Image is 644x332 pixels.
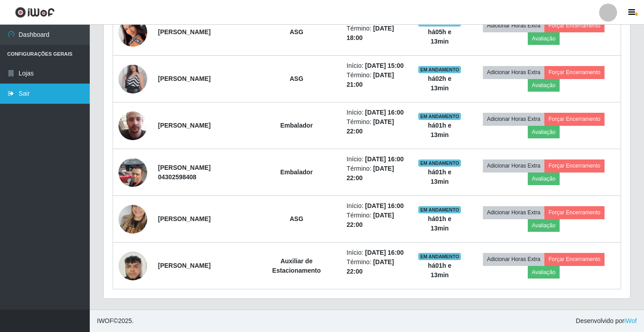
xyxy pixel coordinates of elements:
button: Avaliação [528,173,560,185]
strong: há 01 h e 13 min [428,168,451,185]
button: Avaliação [528,266,560,279]
button: Adicionar Horas Extra [483,253,544,266]
strong: [PERSON_NAME] [158,215,210,222]
li: Término: [346,257,407,276]
li: Início: [346,155,407,164]
button: Forçar Encerramento [544,206,605,219]
strong: há 01 h e 13 min [428,215,451,232]
button: Avaliação [528,219,560,232]
img: 1715267360943.jpeg [118,194,147,245]
span: EM ANDAMENTO [418,159,461,167]
strong: ASG [290,75,303,82]
button: Adicionar Horas Extra [483,206,544,219]
button: Forçar Encerramento [544,19,605,32]
li: Término: [346,117,407,136]
button: Adicionar Horas Extra [483,113,544,125]
strong: Embalador [280,122,313,129]
button: Adicionar Horas Extra [483,19,544,32]
button: Avaliação [528,79,560,92]
li: Início: [346,108,407,117]
button: Forçar Encerramento [544,159,605,172]
time: [DATE] 16:00 [365,109,404,116]
strong: há 01 h e 13 min [428,262,451,279]
time: [DATE] 16:00 [365,202,404,209]
strong: [PERSON_NAME] [158,28,210,35]
strong: [PERSON_NAME] [158,262,210,269]
strong: [PERSON_NAME] 04302598408 [158,164,210,181]
strong: Embalador [280,168,313,176]
strong: [PERSON_NAME] [158,122,210,129]
time: [DATE] 15:00 [365,62,404,69]
button: Forçar Encerramento [544,253,605,266]
li: Início: [346,248,407,257]
strong: há 05 h e 13 min [428,28,451,45]
span: Desenvolvido por [576,316,637,326]
strong: Auxiliar de Estacionamento [272,257,321,274]
button: Forçar Encerramento [544,66,605,79]
span: IWOF [97,317,114,324]
img: CoreUI Logo [15,7,55,18]
img: 1731039194690.jpeg [118,247,147,285]
li: Término: [346,211,407,230]
span: EM ANDAMENTO [418,206,461,213]
strong: ASG [290,215,303,222]
time: [DATE] 16:00 [365,249,404,256]
img: 1710346365517.jpeg [118,153,147,191]
img: 1703785575739.jpeg [118,53,147,105]
span: © 2025 . [97,316,134,326]
strong: [PERSON_NAME] [158,75,210,82]
button: Avaliação [528,32,560,45]
li: Término: [346,24,407,43]
li: Término: [346,164,407,183]
span: EM ANDAMENTO [418,113,461,120]
li: Término: [346,71,407,89]
button: Forçar Encerramento [544,113,605,125]
img: 1745843945427.jpeg [118,100,147,151]
button: Adicionar Horas Extra [483,159,544,172]
strong: há 02 h e 13 min [428,75,451,92]
li: Início: [346,61,407,71]
button: Avaliação [528,126,560,138]
span: EM ANDAMENTO [418,66,461,73]
button: Adicionar Horas Extra [483,66,544,79]
li: Início: [346,201,407,211]
a: iWof [624,317,637,324]
span: EM ANDAMENTO [418,253,461,260]
time: [DATE] 16:00 [365,155,404,163]
strong: há 01 h e 13 min [428,122,451,138]
strong: ASG [290,28,303,35]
